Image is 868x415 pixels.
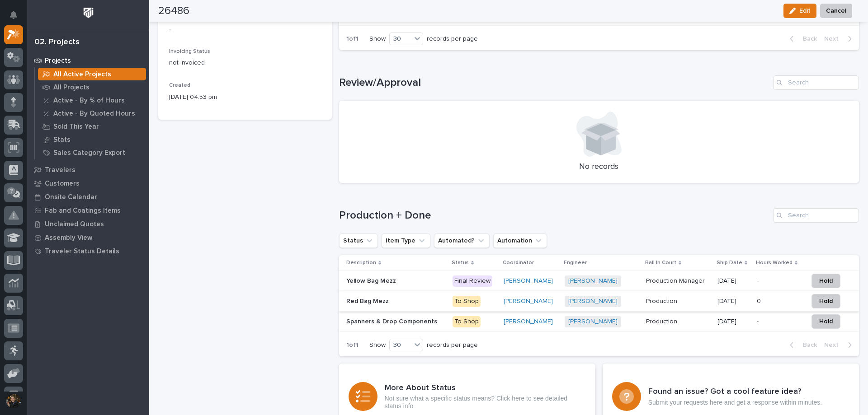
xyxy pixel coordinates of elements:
a: Fab and Coatings Items [27,204,149,217]
a: Travelers [27,163,149,177]
p: Travelers [45,166,75,174]
button: Hold [811,274,840,288]
a: All Active Projects [35,68,149,80]
p: records per page [427,35,478,43]
p: Active - By % of Hours [53,97,125,105]
div: Notifications [11,11,23,25]
button: Item Type [382,233,430,248]
p: Description [346,258,376,268]
p: Onsite Calendar [45,193,97,201]
img: Workspace Logo [80,5,97,21]
span: Hold [819,296,833,307]
a: [PERSON_NAME] [568,318,618,326]
p: Traveler Status Details [45,247,119,256]
p: 1 of 1 [339,334,366,356]
a: Sales Category Export [35,146,149,159]
button: Back [783,35,821,43]
h3: More About Status [385,383,586,393]
a: Unclaimed Quotes [27,217,149,231]
p: No records [350,162,849,172]
a: [PERSON_NAME] [504,318,553,326]
p: not invoiced [169,58,321,68]
span: Cancel [826,5,846,16]
button: Status [339,233,378,248]
a: Stats [35,133,149,146]
span: Invoicing Status [169,49,210,54]
p: Sales Category Export [53,149,125,157]
a: Assembly View [27,231,149,244]
p: Ball In Court [645,258,676,268]
input: Search [773,208,859,223]
p: Ship Date [717,258,742,268]
p: Spanners & Drop Components [346,316,439,326]
p: Engineer [564,258,587,268]
div: To Shop [453,316,481,327]
button: Hold [811,294,840,308]
button: Back [783,341,821,349]
p: All Projects [53,84,90,92]
p: Status [452,258,469,268]
a: Sold This Year [35,120,149,133]
p: Sold This Year [53,123,99,131]
p: Customers [45,180,80,188]
p: Stats [53,136,71,144]
p: 0 [757,296,763,305]
p: All Active Projects [53,70,111,79]
a: Customers [27,177,149,190]
span: Hold [819,275,833,286]
a: Onsite Calendar [27,190,149,204]
p: Projects [45,57,71,65]
div: 30 [390,34,411,44]
span: Back [797,341,817,349]
button: Cancel [820,4,852,18]
h2: 26486 [158,5,189,18]
a: [PERSON_NAME] [504,277,553,285]
h1: Review/Approval [339,76,770,89]
p: [DATE] [717,318,750,326]
p: Active - By Quoted Hours [53,110,135,118]
p: Production Manager [646,275,707,285]
p: Assembly View [45,234,92,242]
span: Created [169,83,190,88]
button: Automated? [434,233,490,248]
p: Not sure what a specific status means? Click here to see detailed status info [385,395,586,410]
p: [DATE] [717,277,750,285]
button: users-avatar [4,392,23,410]
span: Next [824,341,844,349]
a: Active - By Quoted Hours [35,107,149,120]
span: Next [824,35,844,43]
p: Red Bag Mezz [346,296,391,305]
button: Next [821,35,859,43]
h3: Found an issue? Got a cool feature idea? [648,387,822,397]
tr: Yellow Bag MezzYellow Bag Mezz Final Review[PERSON_NAME] [PERSON_NAME] Production ManagerProducti... [339,271,859,291]
p: Show [369,35,386,43]
span: Back [797,35,817,43]
button: Notifications [4,5,23,24]
button: Next [821,341,859,349]
a: Traveler Status Details [27,244,149,258]
a: [PERSON_NAME] [568,298,618,305]
a: Projects [27,54,149,67]
p: [DATE] [717,298,750,305]
p: - [757,275,760,285]
a: Active - By % of Hours [35,94,149,107]
span: Hold [819,316,833,327]
p: Submit your requests here and get a response within minutes. [648,399,822,406]
button: Edit [783,4,816,18]
p: Production [646,316,679,326]
div: 30 [390,340,411,350]
p: - [169,24,321,34]
input: Search [773,75,859,90]
div: To Shop [453,296,481,307]
a: [PERSON_NAME] [568,277,618,285]
h1: Production + Done [339,209,770,222]
p: Unclaimed Quotes [45,220,104,228]
p: Yellow Bag Mezz [346,275,398,285]
div: Final Review [453,275,492,287]
button: Hold [811,314,840,329]
a: [PERSON_NAME] [504,298,553,305]
p: Coordinator [503,258,534,268]
p: [DATE] 04:53 pm [169,93,321,102]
